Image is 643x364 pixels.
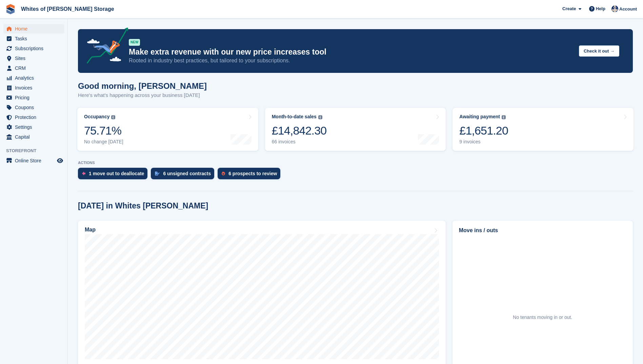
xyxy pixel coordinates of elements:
p: Make extra revenue with our new price increases tool [129,47,574,57]
div: 6 unsigned contracts [163,171,211,176]
span: Subscriptions [15,44,56,53]
a: menu [3,122,64,132]
span: Account [619,6,637,13]
div: 9 invoices [459,139,508,145]
span: Storefront [6,147,67,154]
img: contract_signature_icon-13c848040528278c33f63329250d36e43548de30e8caae1d1a13099fd9432cc5.svg [155,171,160,176]
div: 66 invoices [272,139,327,145]
div: 75.71% [84,124,123,138]
div: 6 prospects to review [228,171,277,176]
h2: [DATE] in Whites [PERSON_NAME] [78,201,208,210]
span: Home [15,24,56,34]
a: Preview store [56,157,64,165]
span: Online Store [15,156,56,165]
span: Pricing [15,93,56,102]
a: menu [3,93,64,102]
div: £14,842.30 [272,124,327,138]
img: stora-icon-8386f47178a22dfd0bd8f6a31ec36ba5ce8667c1dd55bd0f319d3a0aa187defe.svg [5,4,16,14]
p: ACTIONS [78,161,633,165]
span: Sites [15,54,56,63]
a: menu [3,113,64,122]
span: CRM [15,63,56,73]
div: £1,651.20 [459,124,508,138]
a: menu [3,73,64,83]
a: menu [3,24,64,34]
h1: Good morning, [PERSON_NAME] [78,81,207,90]
div: NEW [129,39,140,46]
div: Month-to-date sales [272,114,317,120]
img: price-adjustments-announcement-icon-8257ccfd72463d97f412b2fc003d46551f7dbcb40ab6d574587a9cd5c0d94... [81,27,128,66]
div: 1 move out to deallocate [89,171,144,176]
p: Rooted in industry best practices, but tailored to your subscriptions. [129,57,574,64]
a: 6 unsigned contracts [151,168,218,183]
a: Occupancy 75.71% No change [DATE] [77,108,258,151]
span: Capital [15,132,56,142]
a: 1 move out to deallocate [78,168,151,183]
a: Whites of [PERSON_NAME] Storage [18,3,117,15]
div: No tenants moving in or out. [513,314,572,321]
a: menu [3,132,64,142]
a: menu [3,156,64,165]
img: move_outs_to_deallocate_icon-f764333ba52eb49d3ac5e1228854f67142a1ed5810a6f6cc68b1a99e826820c5.svg [82,171,85,176]
img: Wendy [611,5,618,12]
a: menu [3,34,64,43]
span: Analytics [15,73,56,83]
a: menu [3,103,64,112]
span: Tasks [15,34,56,43]
button: Check it out → [579,45,619,57]
div: Awaiting payment [459,114,500,120]
span: Protection [15,113,56,122]
img: prospect-51fa495bee0391a8d652442698ab0144808aea92771e9ea1ae160a38d050c398.svg [222,171,225,176]
a: Awaiting payment £1,651.20 9 invoices [453,108,634,151]
a: menu [3,44,64,53]
span: Help [596,5,605,12]
img: icon-info-grey-7440780725fd019a000dd9b08b2336e03edf1995a4989e88bcd33f0948082b44.svg [111,115,115,119]
h2: Map [85,227,96,233]
a: Month-to-date sales £14,842.30 66 invoices [265,108,446,151]
img: icon-info-grey-7440780725fd019a000dd9b08b2336e03edf1995a4989e88bcd33f0948082b44.svg [502,115,506,119]
span: Coupons [15,103,56,112]
span: Create [562,5,576,12]
div: Occupancy [84,114,109,120]
a: 6 prospects to review [218,168,284,183]
a: menu [3,54,64,63]
span: Settings [15,122,56,132]
img: icon-info-grey-7440780725fd019a000dd9b08b2336e03edf1995a4989e88bcd33f0948082b44.svg [318,115,322,119]
p: Here's what's happening across your business [DATE] [78,92,207,99]
h2: Move ins / outs [459,226,626,235]
div: No change [DATE] [84,139,123,145]
a: menu [3,63,64,73]
a: menu [3,83,64,93]
span: Invoices [15,83,56,93]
